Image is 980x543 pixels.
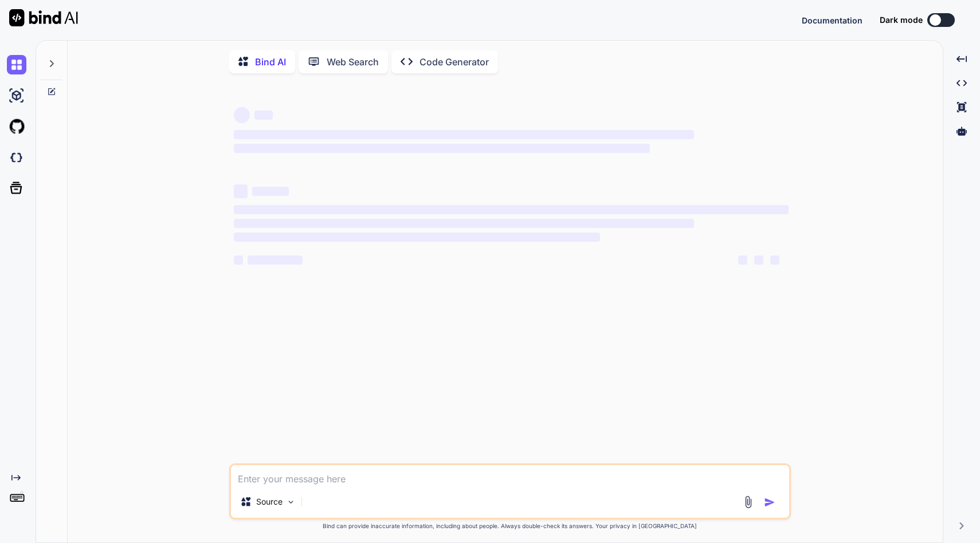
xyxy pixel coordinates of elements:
span: ‌ [248,255,303,265]
span: ‌ [770,255,779,265]
span: ‌ [252,187,289,196]
button: Documentation [802,14,863,26]
span: ‌ [754,255,763,265]
img: Bind AI [9,9,78,26]
p: Bind can provide inaccurate information, including about people. Always double-check its answers.... [229,522,791,530]
span: ‌ [234,255,243,265]
span: ‌ [234,219,694,228]
p: Source [256,496,283,507]
img: Pick Models [286,497,296,507]
span: ‌ [738,255,747,265]
span: ‌ [254,111,273,120]
span: ‌ [234,205,789,214]
span: Documentation [802,15,863,25]
img: attachment [742,495,755,509]
span: ‌ [234,233,600,242]
span: ‌ [234,144,650,153]
span: ‌ [234,130,694,139]
img: icon [764,497,775,508]
p: Bind AI [255,55,286,69]
span: ‌ [234,107,250,123]
p: Code Generator [420,55,489,69]
span: Dark mode [880,14,923,26]
img: chat [7,55,26,74]
img: githubLight [7,117,26,136]
img: ai-studio [7,86,26,105]
img: darkCloudIdeIcon [7,148,26,167]
p: Web Search [327,55,379,69]
span: ‌ [234,184,248,198]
